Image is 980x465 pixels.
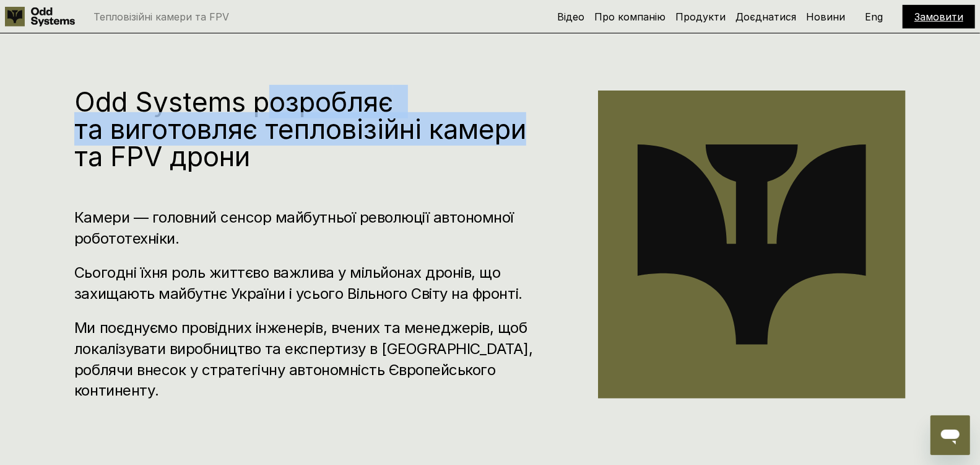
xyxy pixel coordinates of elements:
a: Відео [557,11,584,23]
h3: Камери — головний сенсор майбутньої революції автономної робототехніки. [74,207,561,249]
a: Доєднатися [735,11,796,23]
iframe: Button to launch messaging window, conversation in progress [930,415,970,455]
h1: Odd Systems розробляє та виготовляє тепловізійні камери та FPV дрони [74,88,561,170]
h3: Сьогодні їхня роль життєво важлива у мільйонах дронів, що захищають майбутнє України і усього Віл... [74,262,561,304]
a: Продукти [675,11,726,23]
p: Тепловізійні камери та FPV [93,12,229,22]
p: Eng [865,12,883,22]
h3: Ми поєднуємо провідних інженерів, вчених та менеджерів, щоб локалізувати виробництво та експертиз... [74,317,561,401]
a: Новини [806,11,845,23]
a: Про компанію [594,11,666,23]
a: Замовити [914,11,963,23]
